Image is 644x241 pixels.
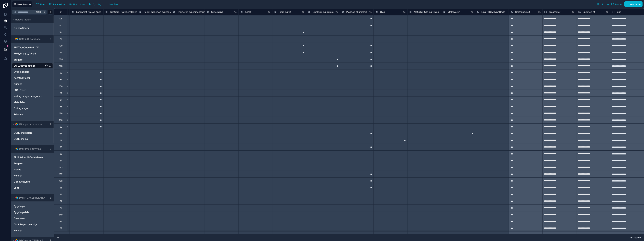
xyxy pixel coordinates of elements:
[15,196,18,199] img: Airtable Logo
[14,70,44,74] a: Bygningsdele
[60,92,62,94] div: 91
[12,37,48,41] button: Airtable LogoDMR iLC-database
[19,196,45,199] span: DMR - CASEBIBLIOTEK
[14,174,44,177] a: Kunder
[12,57,53,62] div: Brugere
[515,10,530,14] span: Sorteringsfelt
[14,58,22,61] span: Brugere
[14,76,30,80] span: Konstruktioner
[12,63,53,68] div: BUILD levetidstabel
[14,88,44,92] a: LCA-Faser
[14,46,44,49] a: BIMTypeCode2022DK
[59,213,63,216] div: 140
[12,69,53,75] div: Bygningsdele
[14,229,22,232] span: Kunder
[14,94,44,98] a: lcabyg_stage_category_hierarchy_map
[12,17,51,22] button: Noloco tables
[15,38,18,40] img: Airtable Logo
[12,112,53,117] div: Prisdata
[60,38,62,40] div: 75
[14,180,44,183] a: Opgavestyring
[60,126,62,128] div: 93
[59,65,62,67] div: 168
[60,78,62,81] div: 87
[14,58,44,61] a: Brugere
[12,45,53,50] div: BIMTypeCode2022DK
[596,1,610,7] button: Export
[60,193,62,196] div: 56
[19,123,42,126] span: iBL - portaldatabase
[14,211,29,214] span: Bygningsdele
[12,173,53,178] div: Kunder
[12,81,53,87] div: Kunder
[14,162,44,165] a: Brugere
[448,10,460,14] span: Malervarer
[59,112,62,115] div: 178
[617,10,621,14] span: uuid
[19,147,41,151] span: DMR Projektstyring
[14,101,44,104] a: Materialer
[12,93,53,99] div: lcabyg_stage_category_hierarchy_map
[346,10,367,14] span: Plast og skumplast
[60,227,62,230] div: 69
[624,1,643,7] button: New record
[109,3,119,6] span: New field
[14,204,25,208] span: Bygninger
[14,186,20,189] span: Sager
[14,88,26,92] span: LCA-Faser
[12,51,53,56] div: BR18_Bilag2_Tabel6
[36,10,43,14] span: Ctrl
[12,1,32,7] button: Data Sources
[68,2,86,7] button: Find column
[59,17,62,20] div: 175
[12,228,53,233] div: Kunder
[14,70,29,74] span: Bygningsdele
[14,52,36,55] span: BR18_Bilag2_Tabel6
[12,195,48,200] button: Airtable LogoDMR - CASEBIBLIOTEK
[14,82,44,86] a: Kunder
[19,37,41,41] span: DMR iLC-database
[610,1,623,7] button: Import
[14,107,29,110] span: Opbygninger
[14,131,44,135] a: DGNB indikatorer
[583,10,595,14] span: updated at
[60,139,62,142] div: 62
[12,136,53,142] div: DGNB manual
[14,26,41,30] a: Noloco Users
[14,211,44,214] a: Bygningsdele
[12,100,53,105] div: Materialer
[12,203,53,209] div: Bygninger
[60,207,62,209] div: 73
[60,105,62,108] div: 88
[549,10,561,14] span: created at
[12,122,48,127] button: Airtable LogoiBL - portaldatabase
[17,3,31,6] span: Data Sources
[12,87,53,93] div: LCA-Faser
[35,2,47,7] button: Filter
[630,3,641,6] span: New record
[14,156,44,159] a: Biblioteker (iLC-database)
[14,137,29,141] span: DGNB manual
[14,137,44,141] a: DGNB manual
[40,3,45,6] span: Filter
[14,64,36,67] span: BUILD levetidstabel
[59,180,62,182] div: 176
[14,168,44,171] a: Issues
[60,99,62,101] div: 67
[211,10,223,14] span: Mineraluld
[144,10,185,14] span: Papir, bølgepap og imprægneret pap
[48,2,66,7] button: Permissions
[615,3,622,6] span: Import
[12,75,53,81] div: Konstruktioner
[60,186,62,189] div: 35
[14,113,23,116] span: Prisdata
[59,132,62,135] div: 155
[14,82,22,86] span: Kunder
[14,217,25,220] span: Casebank
[380,10,385,14] span: Glas
[12,25,53,31] div: Noloco Users
[14,162,22,165] span: Brugere
[12,106,53,111] div: Opbygninger
[60,220,62,223] div: 64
